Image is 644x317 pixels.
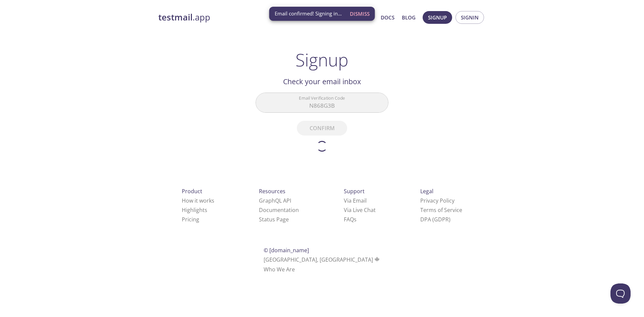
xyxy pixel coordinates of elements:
iframe: Help Scout Beacon - Open [610,283,631,304]
a: Terms of Service [420,206,462,214]
span: s [354,216,357,223]
a: Who We Are [264,266,295,273]
a: Via Live Chat [344,206,376,214]
button: Dismiss [347,7,372,20]
a: FAQ [344,216,357,223]
a: Docs [381,13,394,22]
span: Legal [420,188,433,195]
a: Status Page [259,216,289,223]
a: How it works [182,197,214,204]
span: Email confirmed! Signing in... [275,10,342,17]
button: Signin [455,11,484,24]
a: DPA (GDPR) [420,216,450,223]
span: [GEOGRAPHIC_DATA], [GEOGRAPHIC_DATA] [264,256,381,263]
a: Highlights [182,206,207,214]
a: Blog [402,13,416,22]
strong: testmail [158,11,193,23]
h1: Signup [296,50,348,70]
button: Signup [423,11,452,24]
span: Dismiss [350,9,370,18]
a: Documentation [259,206,299,214]
a: GraphQL API [259,197,291,204]
span: Resources [259,188,285,195]
span: © [DOMAIN_NAME] [264,247,309,254]
span: Product [182,188,202,195]
a: Privacy Policy [420,197,454,204]
span: Support [344,188,365,195]
a: Pricing [182,216,199,223]
span: Signin [461,13,479,22]
span: Signup [428,13,447,22]
a: Via Email [344,197,367,204]
h2: Check your email inbox [256,76,388,87]
a: testmail.app [158,12,316,23]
